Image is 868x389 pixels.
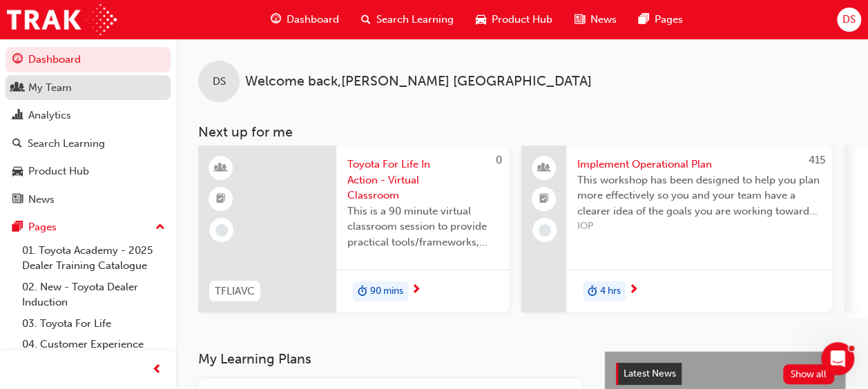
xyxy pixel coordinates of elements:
a: 415Implement Operational PlanThis workshop has been designed to help you plan more effectively so... [521,146,832,312]
span: Product Hub [492,12,552,28]
span: This workshop has been designed to help you plan more effectively so you and your team have a cle... [577,172,821,219]
div: Pages [28,219,57,235]
span: 4 hrs [600,283,621,299]
h3: My Learning Plans [198,351,582,367]
span: News [590,12,617,28]
a: My Team [6,75,171,101]
span: TFLIAVC [215,283,255,299]
span: duration-icon [358,283,367,301]
span: up-icon [155,219,165,237]
a: Dashboard [6,47,171,72]
a: 02. New - Toyota Dealer Induction [17,277,171,313]
span: search-icon [361,11,371,28]
span: This is a 90 minute virtual classroom session to provide practical tools/frameworks, behaviours a... [347,203,498,250]
button: Show all [783,364,835,384]
span: car-icon [12,166,23,178]
a: Search Learning [6,131,171,157]
a: search-iconSearch Learning [350,6,465,34]
span: car-icon [476,11,486,28]
span: Latest News [624,368,676,379]
span: booktick-icon [539,190,549,208]
div: News [28,192,55,208]
span: news-icon [12,194,23,206]
span: pages-icon [12,221,23,234]
img: Trak [7,4,117,35]
span: news-icon [575,11,585,28]
button: Pages [6,215,171,240]
span: Welcome back , [PERSON_NAME] [GEOGRAPHIC_DATA] [245,74,592,90]
a: guage-iconDashboard [260,6,350,34]
span: duration-icon [588,283,597,301]
div: My Team [28,80,72,96]
a: car-iconProduct Hub [465,6,563,34]
span: chart-icon [12,110,23,122]
span: prev-icon [152,361,162,379]
span: 0 [496,154,502,166]
span: learningRecordVerb_NONE-icon [215,224,228,237]
a: pages-iconPages [628,6,694,34]
span: search-icon [12,138,22,150]
iframe: Intercom live chat [821,342,854,375]
span: learningResourceType_INSTRUCTOR_LED-icon [216,159,226,177]
span: guage-icon [12,54,23,66]
div: Analytics [28,108,71,123]
span: Toyota For Life In Action - Virtual Classroom [347,157,498,203]
span: people-icon [12,82,23,94]
span: Pages [655,12,683,28]
div: Product Hub [28,163,89,179]
span: 90 mins [370,283,403,299]
a: 01. Toyota Academy - 2025 Dealer Training Catalogue [17,240,171,277]
span: pages-icon [639,11,649,28]
a: Analytics [6,103,171,128]
button: DS [837,8,861,32]
a: News [6,187,171,212]
span: Implement Operational Plan [577,157,821,172]
span: Dashboard [287,12,339,28]
button: DashboardMy TeamAnalyticsSearch LearningProduct HubNews [6,44,171,215]
a: 03. Toyota For Life [17,313,171,335]
a: news-iconNews [563,6,628,34]
span: guage-icon [271,11,281,28]
span: booktick-icon [216,190,226,208]
span: 415 [809,154,825,166]
span: people-icon [539,159,549,177]
span: next-icon [411,284,421,297]
span: DS [842,12,856,28]
h3: Next up for me [176,124,868,140]
a: 04. Customer Experience [17,334,171,355]
span: learningRecordVerb_NONE-icon [539,224,551,237]
span: next-icon [628,284,639,297]
a: 0TFLIAVCToyota For Life In Action - Virtual ClassroomThis is a 90 minute virtual classroom sessio... [198,146,509,312]
span: IOP [577,219,821,235]
a: Latest NewsShow all [616,363,834,385]
span: Search Learning [376,12,454,28]
a: Product Hub [6,159,171,184]
div: Search Learning [28,136,105,152]
span: DS [213,74,226,90]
